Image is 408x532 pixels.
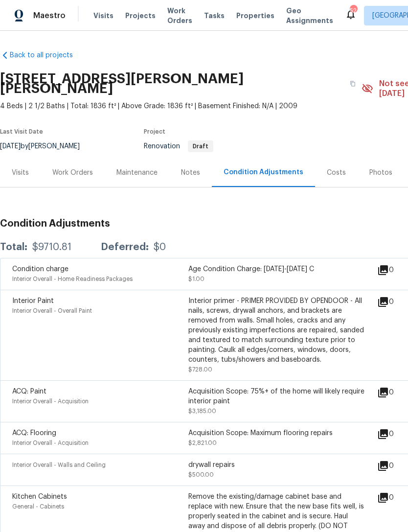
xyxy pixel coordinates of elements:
[12,430,56,437] span: ACQ: Flooring
[188,276,204,282] span: $1.00
[350,6,357,16] div: 52
[12,298,54,304] span: Interior Paint
[236,11,274,21] span: Properties
[286,6,333,25] span: Geo Assignments
[188,296,364,365] div: Interior primer - PRIMER PROVIDED BY OPENDOOR - All nails, screws, drywall anchors, and brackets ...
[369,168,392,178] div: Photos
[167,6,192,25] span: Work Orders
[204,12,225,19] span: Tasks
[12,398,89,404] span: Interior Overall - Acquisition
[189,143,212,149] span: Draft
[154,242,166,252] div: $0
[12,462,106,468] span: Interior Overall - Walls and Ceiling
[12,493,67,500] span: Kitchen Cabinets
[188,460,364,470] div: drywall repairs
[33,11,66,21] span: Maestro
[327,168,346,178] div: Costs
[12,168,29,178] div: Visits
[188,264,364,274] div: Age Condition Charge: [DATE]-[DATE] C
[12,388,46,395] span: ACQ: Paint
[12,504,64,509] span: General - Cabinets
[52,168,93,178] div: Work Orders
[224,167,303,177] div: Condition Adjustments
[12,308,92,314] span: Interior Overall - Overall Paint
[144,129,165,135] span: Project
[101,242,149,252] div: Deferred:
[32,242,71,252] div: $9710.81
[125,11,156,21] span: Projects
[188,387,364,406] div: Acquisition Scope: 75%+ of the home will likely require interior paint
[144,143,213,150] span: Renovation
[344,75,362,93] button: Copy Address
[93,11,113,21] span: Visits
[188,428,364,438] div: Acquisition Scope: Maximum flooring repairs
[181,168,200,178] div: Notes
[116,168,158,178] div: Maintenance
[12,266,68,273] span: Condition charge
[188,472,214,478] span: $500.00
[188,440,217,446] span: $2,821.00
[12,276,133,282] span: Interior Overall - Home Readiness Packages
[188,408,216,414] span: $3,185.00
[188,367,212,372] span: $728.00
[12,440,89,446] span: Interior Overall - Acquisition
